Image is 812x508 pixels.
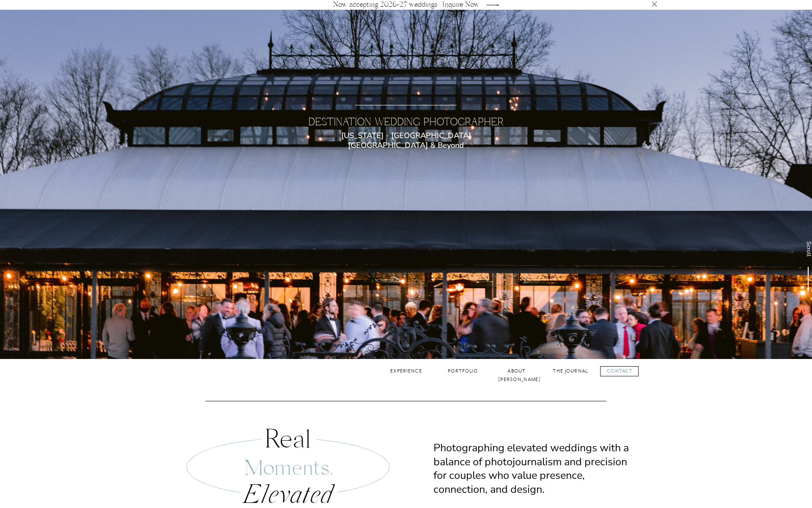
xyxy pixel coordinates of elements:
a: About [PERSON_NAME] [498,367,535,375]
a: The Journal [552,367,589,375]
p: Real [166,427,410,456]
h2: Destination Wedding Photographer [279,116,533,131]
p: Photographing elevated weddings with a balance of photojournalism and precision for couples who v... [433,441,639,499]
p: [US_STATE] - [GEOGRAPHIC_DATA] [GEOGRAPHIC_DATA] & Beyond [326,131,486,142]
a: Portfolio [446,367,480,375]
p: Moments. [243,458,335,476]
a: Now accepting 2026-27 weddings | Inquire Now [329,2,483,8]
a: Experience [389,367,423,375]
